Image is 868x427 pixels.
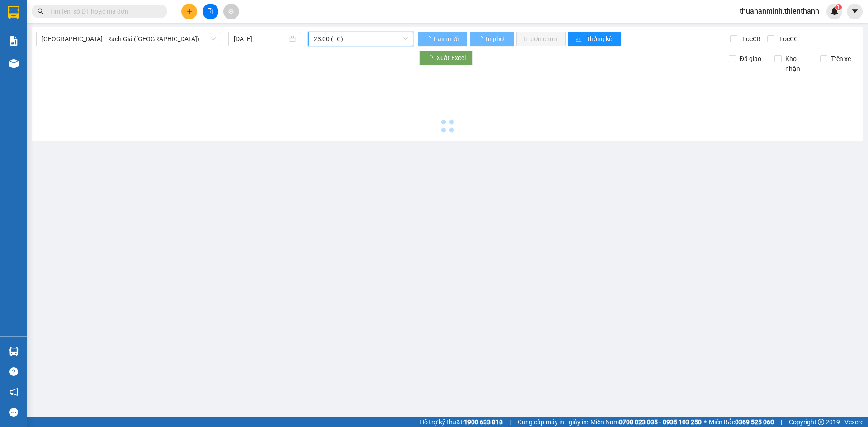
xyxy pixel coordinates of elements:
strong: 0708 023 035 - 0935 103 250 [619,418,702,426]
span: 23:00 (TC) [314,32,408,46]
span: aim [228,8,234,14]
span: Sài Gòn - Rạch Giá (Hàng Hoá) [42,32,216,46]
input: Tìm tên, số ĐT hoặc mã đơn [50,6,156,16]
button: Làm mới [418,32,467,46]
button: In đơn chọn [516,32,566,46]
input: 13/10/2025 [234,34,288,44]
span: loading [477,36,485,42]
span: copyright [818,419,824,425]
img: logo-vxr [8,6,19,19]
span: Trên xe [827,54,854,64]
span: Xuất Excel [436,53,466,63]
span: search [38,8,44,14]
span: | [781,417,782,427]
sup: 1 [835,4,842,10]
button: In phơi [470,32,514,46]
span: loading [426,55,436,61]
span: notification [9,388,18,396]
strong: 1900 633 818 [464,418,503,426]
span: caret-down [851,7,859,15]
strong: 0369 525 060 [735,418,774,426]
span: Cung cấp máy in - giấy in: [518,417,588,427]
span: Lọc CC [776,34,799,44]
span: Miền Nam [590,417,702,427]
button: bar-chartThống kê [568,32,621,46]
span: question-circle [9,367,18,376]
span: thuananminh.thienthanh [732,5,826,17]
img: icon-new-feature [830,7,839,15]
span: Hỗ trợ kỹ thuật: [420,417,503,427]
span: loading [425,36,433,42]
button: caret-down [847,4,863,19]
span: bar-chart [575,36,583,43]
span: Kho nhận [782,54,813,74]
img: warehouse-icon [9,347,19,356]
span: Lọc CR [739,34,762,44]
span: | [509,417,511,427]
span: ⚪️ [704,420,707,424]
span: Đã giao [736,54,765,64]
span: file-add [207,8,213,14]
button: plus [181,4,197,19]
button: file-add [203,4,218,19]
span: message [9,408,18,417]
img: solution-icon [9,36,19,46]
span: Thống kê [586,34,613,44]
span: 1 [837,4,840,10]
span: plus [186,8,193,14]
span: In phơi [486,34,507,44]
button: Xuất Excel [419,51,473,65]
span: Miền Bắc [709,417,774,427]
img: warehouse-icon [9,59,19,68]
span: Làm mới [434,34,460,44]
button: aim [223,4,239,19]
